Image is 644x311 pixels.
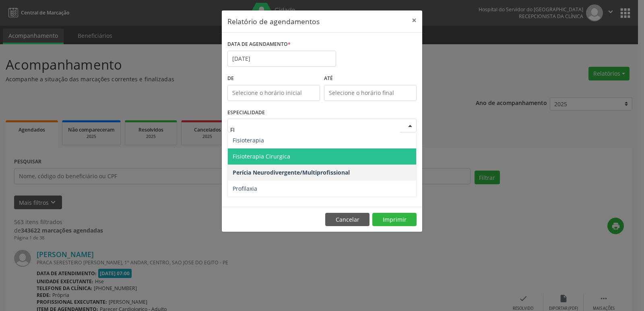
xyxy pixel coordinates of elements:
input: Selecione uma data ou intervalo [227,51,336,67]
span: Fisioterapia Cirurgica [233,152,290,160]
button: Imprimir [372,213,417,227]
span: Fisioterapia [233,136,264,144]
input: Selecione o horário final [324,85,417,101]
button: Close [406,10,422,30]
button: Cancelar [325,213,369,227]
label: DATA DE AGENDAMENTO [227,38,291,51]
input: Selecione o horário inicial [227,85,320,101]
span: Perícia Neurodivergente/Multiprofissional [233,169,350,176]
span: Profilaxia [233,185,257,192]
label: ESPECIALIDADE [227,107,265,119]
h5: Relatório de agendamentos [227,16,320,27]
label: ATÉ [324,72,417,85]
label: De [227,72,320,85]
input: Seleciona uma especialidade [230,122,400,138]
